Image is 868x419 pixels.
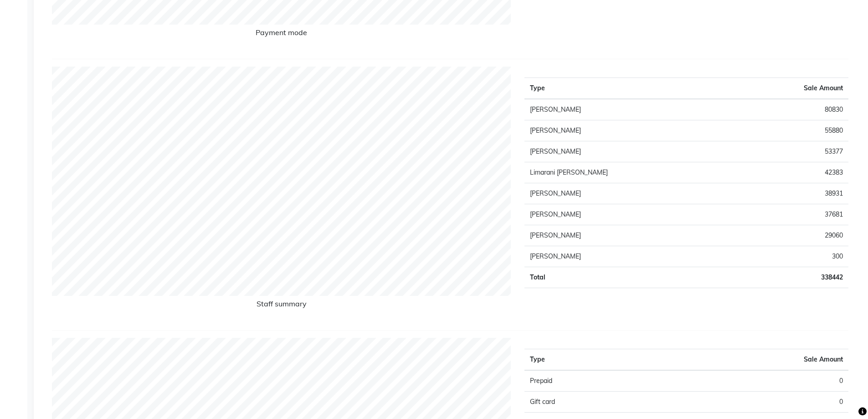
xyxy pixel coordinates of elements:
td: 338442 [732,267,848,288]
td: 55880 [732,120,848,141]
td: 0 [687,392,848,413]
td: [PERSON_NAME] [524,141,731,162]
td: 29060 [732,225,848,246]
td: 80830 [732,99,848,120]
td: 300 [732,246,848,267]
td: Limarani [PERSON_NAME] [524,162,731,183]
td: Total [524,267,731,288]
td: [PERSON_NAME] [524,246,731,267]
td: Gift card [524,392,686,413]
th: Type [524,78,731,99]
td: 42383 [732,162,848,183]
td: Prepaid [524,370,686,392]
td: 53377 [732,141,848,162]
th: Type [524,349,686,371]
td: 0 [687,370,848,392]
td: [PERSON_NAME] [524,99,731,120]
td: [PERSON_NAME] [524,225,731,246]
td: [PERSON_NAME] [524,120,731,141]
th: Sale Amount [732,78,848,99]
h6: Staff summary [52,300,511,312]
td: [PERSON_NAME] [524,204,731,225]
td: 38931 [732,183,848,204]
h6: Payment mode [52,28,511,41]
td: [PERSON_NAME] [524,183,731,204]
td: 37681 [732,204,848,225]
th: Sale Amount [687,349,848,371]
